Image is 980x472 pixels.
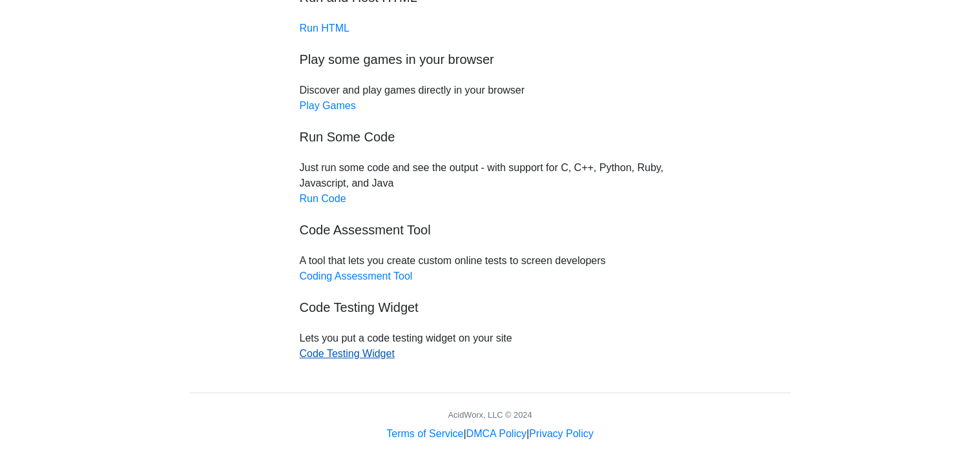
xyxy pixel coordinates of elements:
h5: Code Assessment Tool [300,222,681,238]
a: DMCA Policy [466,428,526,439]
a: Terms of Service [386,428,463,439]
a: Coding Assessment Tool [300,271,413,282]
a: Privacy Policy [529,428,594,439]
h5: Run Some Code [300,129,681,145]
h5: Code Testing Widget [300,300,681,315]
a: Run Code [300,193,346,204]
div: AcidWorx, LLC © 2024 [448,409,532,421]
a: Code Testing Widget [300,348,395,359]
a: Run HTML [300,23,349,34]
div: | | [386,426,593,442]
h5: Play some games in your browser [300,52,681,67]
a: Play Games [300,100,356,111]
